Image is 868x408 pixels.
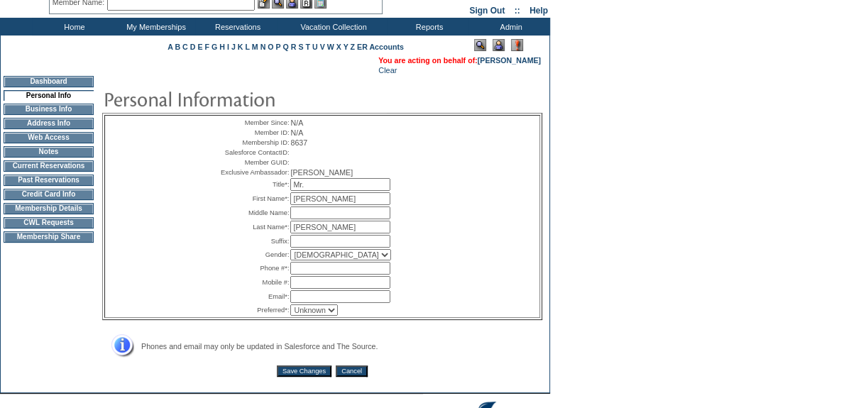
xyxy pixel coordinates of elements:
[277,365,331,377] input: Save Changes
[217,128,289,137] td: Member ID:
[4,160,94,172] td: Current Reservations
[217,290,289,303] td: Email*:
[387,18,468,35] td: Reports
[320,43,325,51] a: V
[469,6,505,16] a: Sign Out
[478,56,541,65] a: [PERSON_NAME]
[219,43,225,51] a: H
[217,249,289,260] td: Gender:
[290,128,303,137] span: N/A
[227,43,229,51] a: I
[217,262,289,275] td: Phone #*:
[217,304,289,316] td: Preferred*:
[298,43,303,51] a: S
[290,118,303,127] span: N/A
[217,118,289,127] td: Member Since:
[217,138,289,147] td: Membership ID:
[312,43,318,51] a: U
[167,43,172,51] a: A
[4,175,94,186] td: Past Reservations
[529,6,548,16] a: Help
[4,132,94,143] td: Web Access
[336,365,368,377] input: Cancel
[474,39,486,51] img: View Mode
[238,43,243,51] a: K
[493,39,505,51] img: Impersonate
[114,18,195,35] td: My Memberships
[175,43,180,51] a: B
[217,206,289,219] td: Middle Name:
[190,43,196,51] a: D
[4,189,94,200] td: Credit Card Info
[4,76,94,87] td: Dashboard
[217,276,289,289] td: Mobile #:
[217,192,289,205] td: First Name*:
[217,148,289,157] td: Salesforce ContactID:
[515,6,520,16] span: ::
[468,18,550,35] td: Admin
[217,221,289,233] td: Last Name*:
[350,43,355,51] a: Z
[282,43,288,51] a: Q
[268,43,273,51] a: O
[217,158,289,167] td: Member GUID:
[4,90,94,101] td: Personal Info
[217,178,289,191] td: Title*:
[102,334,134,358] img: Address Info
[141,342,378,351] span: Phones and email may only be updated in Salesforce and The Source.
[327,43,334,51] a: W
[4,104,94,115] td: Business Info
[378,56,541,65] span: You are acting on behalf of:
[305,43,310,51] a: T
[378,66,397,75] a: Clear
[4,118,94,129] td: Address Info
[290,138,307,147] span: 8637
[291,43,297,51] a: R
[344,43,348,51] a: Y
[211,43,217,51] a: G
[336,43,341,51] a: X
[32,18,114,35] td: Home
[182,43,188,51] a: C
[4,146,94,158] td: Notes
[195,18,277,35] td: Reservations
[204,43,209,51] a: F
[217,235,289,248] td: Suffix:
[4,203,94,214] td: Membership Details
[290,168,353,177] span: [PERSON_NAME]
[511,39,523,51] img: Log Concern/Member Elevation
[231,43,236,51] a: J
[103,84,387,113] img: pgTtlPersonalInfo.gif
[252,43,258,51] a: M
[357,43,404,51] a: ER Accounts
[277,18,387,35] td: Vacation Collection
[275,43,280,51] a: P
[4,217,94,228] td: CWL Requests
[217,168,289,177] td: Exclusive Ambassador:
[245,43,249,51] a: L
[4,231,94,243] td: Membership Share
[260,43,266,51] a: N
[197,43,202,51] a: E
